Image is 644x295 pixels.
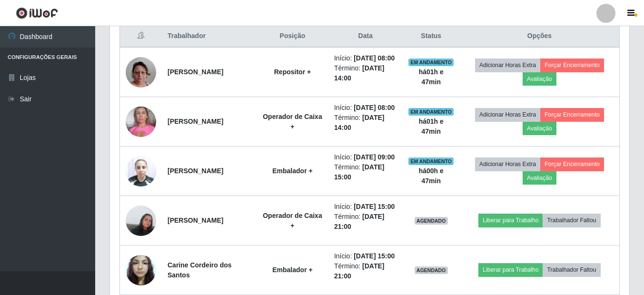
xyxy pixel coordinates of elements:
strong: Embalador + [272,167,312,175]
strong: há 00 h e 47 min [419,167,444,185]
th: Opções [460,25,620,48]
button: Forçar Encerramento [540,59,604,72]
button: Avaliação [523,171,556,185]
button: Forçar Encerramento [540,108,604,121]
strong: [PERSON_NAME] [168,118,223,125]
img: 1737254952637.jpeg [126,45,156,99]
time: [DATE] 08:00 [354,54,395,62]
strong: Operador de Caixa + [263,212,322,229]
th: Posição [257,25,328,48]
button: Adicionar Horas Extra [475,59,540,72]
li: Início: [334,251,397,261]
span: EM ANDAMENTO [408,59,454,66]
strong: Operador de Caixa + [263,113,322,130]
strong: [PERSON_NAME] [168,68,223,76]
button: Liberar para Trabalho [478,263,543,276]
strong: Carine Cordeiro dos Santos [168,261,232,279]
button: Avaliação [523,122,556,135]
span: AGENDADO [415,266,448,274]
button: Avaliação [523,72,556,86]
span: EM ANDAMENTO [408,157,454,165]
time: [DATE] 15:00 [354,203,395,210]
img: 1730825736988.jpeg [126,250,156,290]
img: 1689780238947.jpeg [126,101,156,142]
strong: [PERSON_NAME] [168,216,223,224]
strong: Repositor + [274,68,311,76]
li: Término: [334,63,397,83]
strong: [PERSON_NAME] [168,167,223,175]
li: Término: [334,113,397,133]
img: CoreUI Logo [16,7,58,19]
button: Adicionar Horas Extra [475,108,540,121]
th: Trabalhador [162,25,257,48]
th: Data [328,25,403,48]
img: 1739994247557.jpeg [126,151,156,191]
time: [DATE] 09:00 [354,153,395,161]
button: Adicionar Horas Extra [475,157,540,171]
time: [DATE] 08:00 [354,104,395,111]
strong: há 01 h e 47 min [419,68,444,86]
span: AGENDADO [415,217,448,225]
li: Início: [334,152,397,162]
button: Forçar Encerramento [540,157,604,171]
li: Término: [334,212,397,232]
img: 1707874024765.jpeg [126,200,156,241]
th: Status [403,25,460,48]
li: Início: [334,103,397,113]
span: EM ANDAMENTO [408,108,454,116]
time: [DATE] 15:00 [354,252,395,260]
button: Trabalhador Faltou [543,263,600,276]
li: Término: [334,162,397,182]
strong: Embalador + [272,266,312,274]
li: Início: [334,53,397,63]
li: Término: [334,261,397,281]
strong: há 01 h e 47 min [419,118,444,135]
button: Trabalhador Faltou [543,214,600,227]
button: Liberar para Trabalho [478,214,543,227]
li: Início: [334,202,397,212]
